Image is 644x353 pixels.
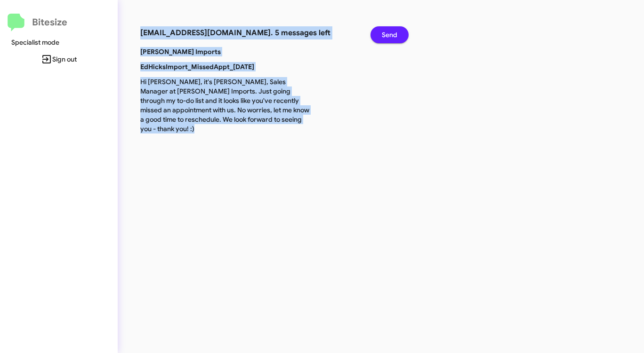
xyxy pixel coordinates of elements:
[140,63,254,71] b: EdHicksImport_MissedAppt_[DATE]
[140,26,356,39] h3: [EMAIL_ADDRESS][DOMAIN_NAME]. 5 messages left
[133,77,317,133] p: Hi [PERSON_NAME], it's [PERSON_NAME], Sales Manager at [PERSON_NAME] Imports. Just going through ...
[8,51,110,68] span: Sign out
[370,26,409,43] button: Send
[140,47,221,56] b: [PERSON_NAME] Imports
[382,26,397,43] span: Send
[8,14,67,31] a: Bitesize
